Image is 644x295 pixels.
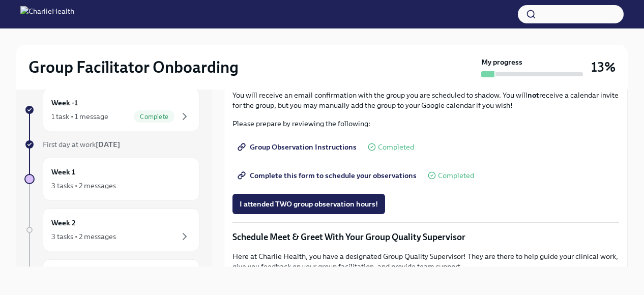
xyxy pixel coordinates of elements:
[528,91,539,100] strong: not
[232,137,364,157] a: Group Observation Instructions
[28,57,239,77] h2: Group Facilitator Onboarding
[96,140,120,149] strong: [DATE]
[232,231,619,243] p: Schedule Meet & Greet With Your Group Quality Supervisor
[481,57,522,67] strong: My progress
[24,158,199,200] a: Week 13 tasks • 2 messages
[232,251,619,272] p: Here at Charlie Health, you have a designated Group Quality Supervisor! They are there to help gu...
[20,6,74,22] img: CharlieHealth
[51,181,116,191] div: 3 tasks • 2 messages
[51,111,108,122] div: 1 task • 1 message
[24,209,199,251] a: Week 23 tasks • 2 messages
[240,142,357,152] span: Group Observation Instructions
[134,113,174,121] span: Complete
[240,170,417,181] span: Complete this form to schedule your observations
[378,143,414,151] span: Completed
[43,140,120,149] span: First day at work
[51,217,76,228] h6: Week 2
[232,194,385,214] button: I attended TWO group observation hours!
[232,90,619,110] p: You will receive an email confirmation with the group you are scheduled to shadow. You will recei...
[24,88,199,131] a: Week -11 task • 1 messageComplete
[240,199,378,209] span: I attended TWO group observation hours!
[24,139,199,150] a: First day at work[DATE]
[438,172,474,180] span: Completed
[51,97,78,108] h6: Week -1
[51,231,116,242] div: 3 tasks • 2 messages
[232,165,424,186] a: Complete this form to schedule your observations
[591,58,616,76] h3: 13%
[232,119,619,129] p: Please prepare by reviewing the following:
[51,166,75,178] h6: Week 1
